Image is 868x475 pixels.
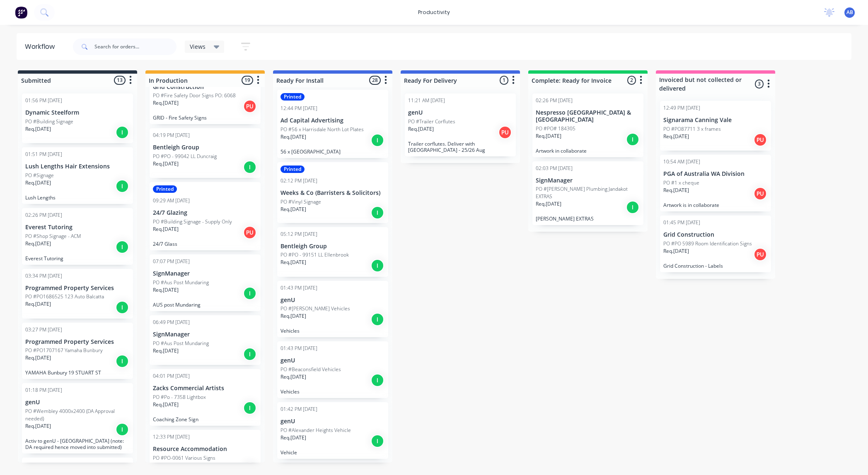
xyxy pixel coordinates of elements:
[25,97,62,104] div: 01:56 PM [DATE]
[153,401,179,408] p: Req. [DATE]
[153,433,190,441] div: 12:33 PM [DATE]
[754,187,767,200] div: PU
[660,155,771,211] div: 10:54 AM [DATE]PGA of Australia WA DivisionPO #1 x chequeReq.[DATE]PUArtwork is in collaborate
[25,179,51,187] p: Req. [DATE]
[663,104,700,112] div: 12:49 PM [DATE]
[153,319,190,326] div: 06:49 PM [DATE]
[153,132,190,139] div: 04:19 PM [DATE]
[15,6,27,19] img: Factory
[408,118,455,125] p: PO #Trailer Corflutes
[153,270,257,277] p: SignManager
[536,109,640,123] p: Nespresso [GEOGRAPHIC_DATA] & [GEOGRAPHIC_DATA]
[25,354,51,362] p: Req. [DATE]
[150,369,261,426] div: 04:01 PM [DATE]Zacks Commercial ArtistsPO #Po - 7358 LightboxReq.[DATE]ICoaching Zone Sign
[153,99,179,107] p: Req. [DATE]
[116,423,129,436] div: I
[498,126,512,139] div: PU
[22,269,133,319] div: 03:34 PM [DATE]Programmed Property ServicesPO #PO1686525 123 Auto BalcattaReq.[DATE]I
[663,133,689,140] p: Req. [DATE]
[277,402,388,459] div: 01:42 PM [DATE]genUPO #Alexander Heights VehicleReq.[DATE]IVehicle
[153,446,257,453] p: Resource Accommodation
[277,90,388,158] div: Printed12:44 PM [DATE]Ad Capital AdvertisingPO #56 x Harrisdale North Lot PlatesReq.[DATE]I56 x [...
[25,399,130,406] p: genU
[280,427,351,434] p: PO #Alexander Heights Vehicle
[116,180,129,193] div: I
[153,279,209,286] p: PO #Aus Post Mundaring
[25,300,51,308] p: Req. [DATE]
[277,341,388,398] div: 01:43 PM [DATE]genUPO #Beaconsfield VehiclesReq.[DATE]IVehicles
[371,259,384,272] div: I
[371,434,384,448] div: I
[536,185,640,200] p: PO #[PERSON_NAME] Plumbing Jandakot EXTRAS
[277,162,388,223] div: Printed02:12 PM [DATE]Weeks & Co (Barristers & Solicitors)PO #Vinyl SignageReq.[DATE]I
[663,202,768,208] p: Artwork is in collaborate
[25,109,130,116] p: Dynamic Steelform
[280,198,321,206] p: PO #Vinyl Signage
[663,231,768,238] p: Grid Construction
[153,84,257,91] p: Grid Construction
[536,125,575,132] p: PO #PO# 184305
[414,6,454,19] div: productivity
[626,133,639,146] div: I
[153,115,257,121] p: GRID - Fire Safety Signs
[243,226,256,239] div: PU
[371,374,384,387] div: I
[408,125,434,133] p: Req. [DATE]
[25,172,54,179] p: PO #Signage
[277,281,388,338] div: 01:43 PM [DATE]genUPO #[PERSON_NAME] VehiclesReq.[DATE]IVehicles
[532,94,643,157] div: 02:26 PM [DATE]Nespresso [GEOGRAPHIC_DATA] & [GEOGRAPHIC_DATA]PO #PO# 184305Req.[DATE]IArtwork in...
[243,100,256,113] div: PU
[663,240,752,247] p: PO #PO 5989 Room Identification Signs
[243,401,256,415] div: I
[280,133,306,141] p: Req. [DATE]
[371,134,384,147] div: I
[25,194,130,201] p: Lush Lengths
[754,133,767,146] div: PU
[25,211,62,219] div: 02:26 PM [DATE]
[94,38,177,55] input: Search for orders...
[150,56,261,125] div: Grid ConstructionPO #Fire Safety Door Signs PO: 6068Req.[DATE]PUGRID - Fire Safety Signs
[536,148,640,154] p: Artwork in collaborate
[280,357,385,364] p: genU
[25,240,51,247] p: Req. [DATE]
[280,166,305,173] div: Printed
[754,248,767,261] div: PU
[280,449,385,456] p: Vehicle
[153,153,217,160] p: PO #PO - 99042 LL Duncraig
[190,42,206,51] span: Views
[22,383,133,453] div: 01:18 PM [DATE]genUPO #Wembley 4000x2400 (DA Approval needed)Req.[DATE]IActiv to genU - [GEOGRAPH...
[280,389,385,395] p: Vehicles
[536,165,573,172] div: 02:03 PM [DATE]
[280,190,385,197] p: Weeks & Co (Barristers & Solicitors)
[116,240,129,254] div: I
[663,187,689,194] p: Req. [DATE]
[153,385,257,392] p: Zacks Commercial Artists
[25,386,62,394] div: 01:18 PM [DATE]
[663,158,700,166] div: 10:54 AM [DATE]
[153,258,190,265] div: 07:07 PM [DATE]
[25,293,104,300] p: PO #PO1686525 123 Auto Balcatta
[116,126,129,139] div: I
[22,323,133,379] div: 03:27 PM [DATE]Programmed Property ServicesPO #PO1707167 Yamaha BunburyReq.[DATE]IYAMAHA Bunbury ...
[243,287,256,300] div: I
[22,208,133,265] div: 02:26 PM [DATE]Everest TutoringPO #Shop Signage - ACMReq.[DATE]IEverest Tutoring
[408,109,513,116] p: genU
[116,301,129,314] div: I
[280,373,306,381] p: Req. [DATE]
[153,372,190,380] div: 04:01 PM [DATE]
[663,247,689,255] p: Req. [DATE]
[280,230,317,238] div: 05:12 PM [DATE]
[280,206,306,213] p: Req. [DATE]
[25,438,130,450] p: Activ to genU - [GEOGRAPHIC_DATA] (note: DA required hence moved into submitted)
[150,182,261,250] div: Printed09:29 AM [DATE]24/7 GlazingPO #Building Signage - Supply OnlyReq.[DATE]PU24/7 Glass
[153,241,257,247] p: 24/7 Glass
[660,216,771,272] div: 01:45 PM [DATE]Grid ConstructionPO #PO 5989 Room Identification SignsReq.[DATE]PUGrid Constructio...
[280,105,317,112] div: 12:44 PM [DATE]
[153,462,179,469] p: Req. [DATE]
[25,224,130,231] p: Everest Tutoring
[277,227,388,277] div: 05:12 PM [DATE]Bentleigh GroupPO #PO - 99151 LL EllenbrookReq.[DATE]I
[371,313,384,326] div: I
[153,209,257,216] p: 24/7 Glazing
[663,170,768,178] p: PGA of Australia WA Division
[280,126,364,133] p: PO #56 x Harrisdale North Lot Plates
